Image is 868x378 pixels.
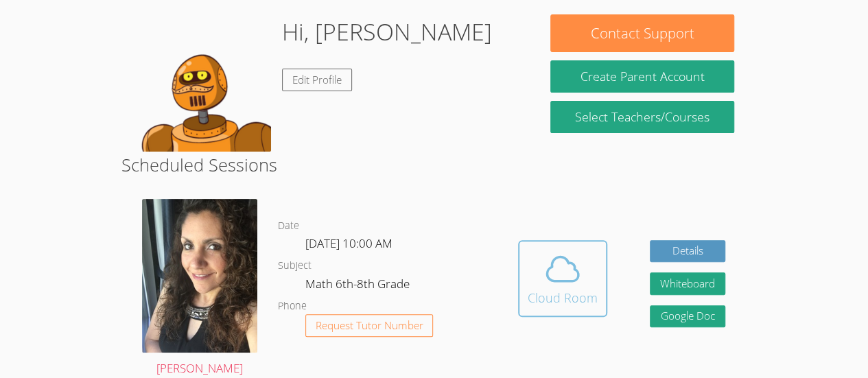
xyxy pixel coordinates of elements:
span: [DATE] 10:00 AM [305,235,392,251]
dt: Phone [278,298,307,315]
a: Edit Profile [282,69,352,91]
dt: Date [278,217,299,235]
dd: Math 6th-8th Grade [305,274,412,298]
button: Contact Support [550,14,734,52]
h2: Scheduled Sessions [121,152,747,178]
div: Cloud Room [528,288,598,307]
dt: Subject [278,257,312,274]
button: Request Tutor Number [305,314,434,337]
span: Request Tutor Number [316,320,423,331]
a: [PERSON_NAME] [142,199,257,378]
button: Cloud Room [518,240,607,317]
img: avatar.png [142,199,257,353]
button: Whiteboard [650,272,725,295]
a: Google Doc [650,305,725,328]
img: default.png [134,14,271,152]
a: Details [650,240,725,263]
button: Create Parent Account [550,60,734,93]
h1: Hi, [PERSON_NAME] [282,14,492,49]
a: Select Teachers/Courses [550,101,734,133]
